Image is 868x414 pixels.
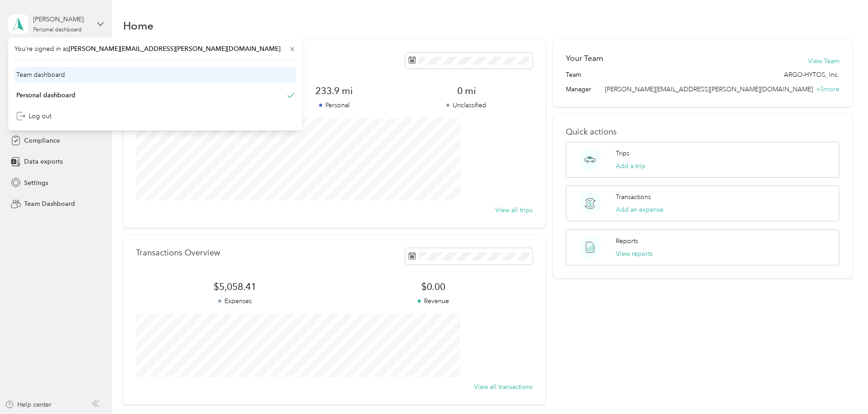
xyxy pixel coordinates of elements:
span: $0.00 [334,280,532,293]
span: 0 mi [400,85,533,97]
h2: Your Team [566,53,603,64]
span: ARGO-HYTOS, Inc. [784,70,839,80]
p: Revenue [334,296,532,306]
iframe: Everlance-gr Chat Button Frame [817,363,868,414]
span: Team [566,70,581,80]
span: Compliance [24,136,60,145]
span: Team Dashboard [24,199,75,209]
p: Trips [616,149,629,158]
button: View Team [808,56,839,66]
button: Help center [5,400,51,409]
p: Reports [616,236,638,246]
div: Personal dashboard [33,27,82,33]
p: Transactions [616,192,651,202]
p: Quick actions [566,127,839,137]
span: + 5 more [816,85,839,93]
div: Log out [16,111,51,121]
span: [PERSON_NAME][EMAIL_ADDRESS][PERSON_NAME][DOMAIN_NAME] [69,45,280,53]
p: Personal [268,100,400,110]
span: Manager [566,85,591,94]
span: [PERSON_NAME][EMAIL_ADDRESS][PERSON_NAME][DOMAIN_NAME] [605,85,813,93]
div: [PERSON_NAME] [33,15,90,24]
span: Data exports [24,157,63,166]
button: Add an expense [616,205,663,214]
span: $5,058.41 [136,280,334,293]
span: 233.9 mi [268,85,400,97]
div: Team dashboard [16,70,65,80]
h1: Home [123,21,154,30]
div: Personal dashboard [16,90,75,100]
button: View all trips [495,205,533,215]
button: View reports [616,249,653,259]
p: Transactions Overview [136,248,220,258]
p: Expenses [136,296,334,306]
span: Settings [24,178,48,188]
button: View all transactions [474,382,533,392]
p: Unclassified [400,100,533,110]
button: Add a trip [616,161,645,171]
span: You’re signed in as [15,44,296,54]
